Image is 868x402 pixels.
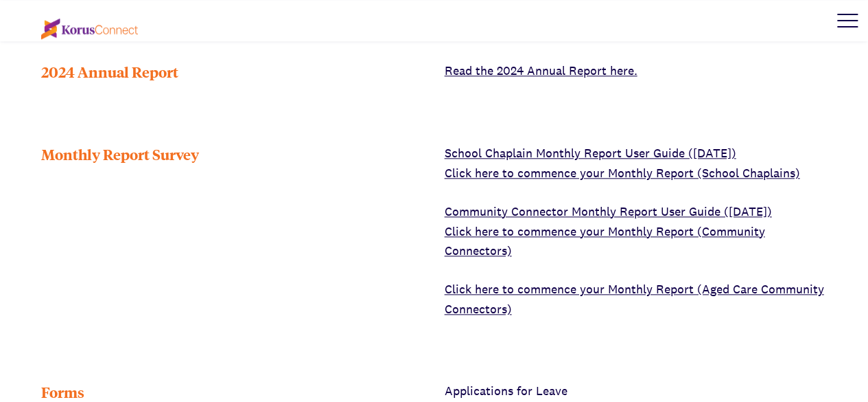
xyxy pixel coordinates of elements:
[41,144,424,320] div: Monthly Report Survey
[41,19,138,39] img: korus-connect%2Fc5177985-88d5-491d-9cd7-4a1febad1357_logo.svg
[445,203,772,219] a: Community Connector Monthly Report User Guide ([DATE])
[445,63,637,78] a: Read the 2024 Annual Report here.
[445,281,824,317] a: Click here to commence your Monthly Report (Aged Care Community Connectors)
[445,223,765,259] a: Click here to commence your Monthly Report (Community Connectors)
[445,145,736,161] a: School Chaplain Monthly Report User Guide ([DATE])
[41,61,424,82] div: 2024 Annual Report
[445,381,828,401] p: Applications for Leave
[445,165,800,181] a: Click here to commence your Monthly Report (School Chaplains)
